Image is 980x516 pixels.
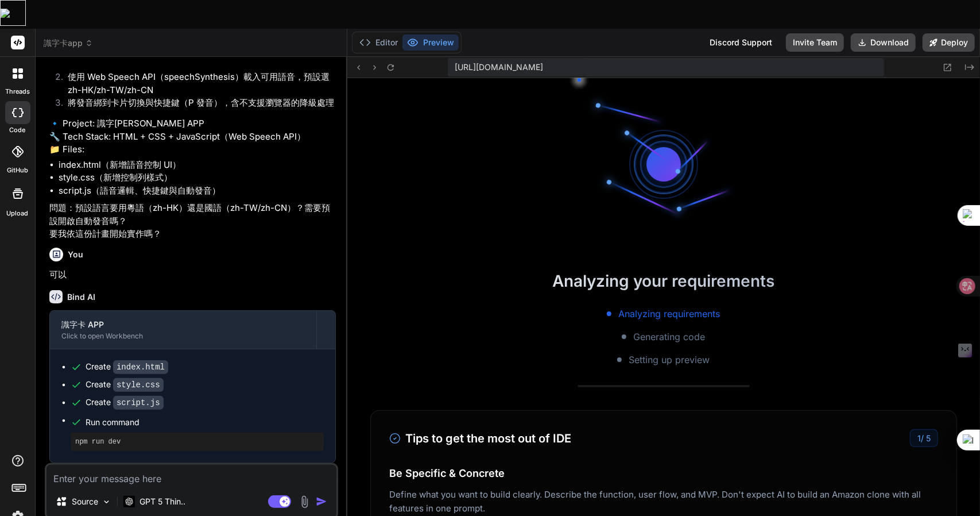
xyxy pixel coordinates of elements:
[59,97,336,113] li: 將發音綁到卡片切換與快捷鍵（P 發音），含不支援瀏覽器的降級處理
[67,291,95,303] h6: Bind AI
[59,71,336,97] li: 使用 Web Speech API（speechSynthesis）載入可用語音，預設選 zh-HK/zh-TW/zh-CN
[113,396,164,410] code: script.js
[633,330,705,344] span: Generating code
[123,496,135,507] img: GPT 5 Thinking High
[389,430,571,447] h3: Tips to get the most out of IDE
[113,360,168,374] code: index.html
[113,378,164,392] code: style.css
[86,396,164,409] div: Create
[75,437,319,446] pre: npm run dev
[7,165,28,175] label: GitHub
[347,269,980,293] h2: Analyzing your requirements
[786,33,844,52] button: Invite Team
[389,465,938,481] h4: Be Specific & Concrete
[86,361,168,373] div: Create
[910,429,938,447] div: /
[50,311,316,349] button: 識字卡 APPClick to open Workbench
[316,496,327,507] img: icon
[72,496,98,507] p: Source
[629,353,710,367] span: Setting up preview
[49,202,336,241] p: 問題：預設語言要用粵語（zh-HK）還是國語（zh-TW/zh-CN）？需要預設開啟自動發音嗎？ 要我依這份計畫開始實作嗎？
[102,497,111,507] img: Pick Models
[926,433,931,443] span: 5
[7,209,29,218] label: Upload
[86,379,164,391] div: Create
[59,159,336,172] li: index.html（新增語音控制 UI）
[86,417,324,428] span: Run command
[618,307,720,321] span: Analyzing requirements
[61,319,305,330] div: 識字卡 APP
[10,125,26,135] label: code
[61,332,305,341] div: Click to open Workbench
[5,87,30,97] label: threads
[49,117,336,156] p: 🔹 Project: 識字[PERSON_NAME] APP 🔧 Tech Stack: HTML + CSS + JavaScript（Web Speech API） 📁 Files:
[68,249,83,260] h6: You
[59,171,336,184] li: style.css（新增控制列樣式）
[402,34,459,51] button: Preview
[49,268,336,282] p: 可以
[455,61,543,73] span: [URL][DOMAIN_NAME]
[923,33,975,52] button: Deploy
[703,33,779,52] div: Discord Support
[851,33,916,52] button: Download
[355,34,402,51] button: Editor
[59,184,336,198] li: script.js（語音邏輯、快捷鍵與自動發音）
[44,37,93,49] span: 識字卡app
[917,433,921,443] span: 1
[140,496,185,507] p: GPT 5 Thin..
[298,495,311,509] img: attachment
